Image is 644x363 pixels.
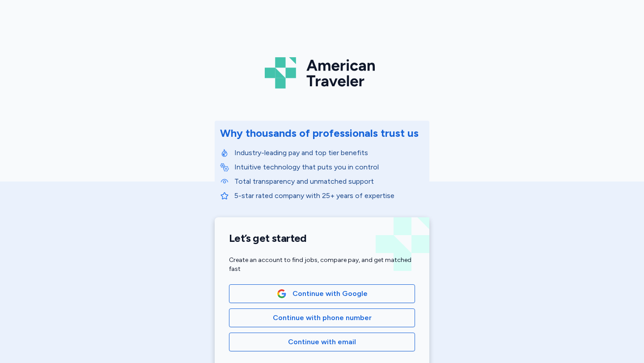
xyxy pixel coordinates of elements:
img: Logo [265,54,379,92]
p: Total transparency and unmatched support [234,176,424,187]
span: Continue with Google [292,288,368,299]
div: Why thousands of professionals trust us [220,126,419,140]
span: Continue with email [288,337,356,347]
h1: Let’s get started [229,232,415,245]
div: Create an account to find jobs, compare pay, and get matched fast [229,256,415,274]
button: Continue with phone number [229,308,415,327]
p: Intuitive technology that puts you in control [234,162,424,173]
img: Google Logo [277,289,287,299]
p: 5-star rated company with 25+ years of expertise [234,190,424,201]
span: Continue with phone number [273,312,372,323]
p: Industry-leading pay and top tier benefits [234,148,424,158]
button: Continue with email [229,333,415,351]
button: Google LogoContinue with Google [229,284,415,303]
